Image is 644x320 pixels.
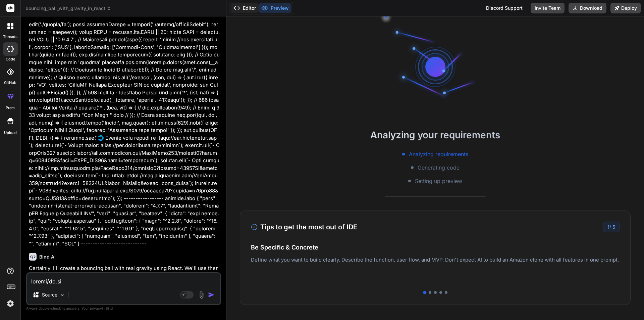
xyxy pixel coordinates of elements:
span: 5 [612,224,615,230]
label: prem [6,105,15,111]
span: privacy [90,306,102,310]
h3: Tips to get the most out of IDE [251,222,357,232]
label: code [6,56,15,62]
span: 1 [607,224,609,230]
button: Invite Team [531,3,565,13]
img: attachment [198,291,205,299]
span: Analyzing requirements [409,150,468,158]
p: Always double-check its answers. Your in Bind [26,305,221,312]
p: Certainly! I'll create a bouncing ball with real gravity using React. We'll use the library for p... [29,265,220,289]
button: Download [569,3,606,13]
label: Upload [4,130,17,136]
h2: Analyzing your requirements [226,128,644,142]
h4: Be Specific & Concrete [251,243,620,252]
span: Setting up preview [415,177,462,185]
img: icon [208,291,215,298]
div: / [603,222,620,232]
p: Source [42,291,57,298]
button: Deploy [610,3,641,13]
label: GitHub [4,80,16,86]
h6: Bind AI [39,254,56,260]
span: bouncing_ball_with_gravity_in_react [25,5,111,12]
button: Editor [231,3,259,13]
img: settings [5,298,16,309]
div: Discord Support [482,3,527,13]
img: Pick Models [59,292,65,298]
label: threads [3,34,17,40]
button: Preview [259,3,291,13]
span: Generating code [418,164,460,172]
